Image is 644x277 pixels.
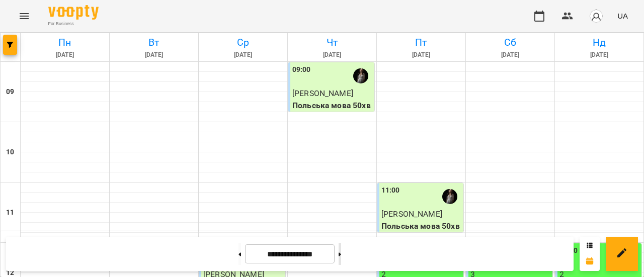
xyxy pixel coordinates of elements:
[292,100,372,123] p: Польська мова 50хв індив
[353,68,368,83] img: Олена Данюк
[289,35,375,50] h6: Чт
[381,185,400,196] label: 11:00
[292,64,311,75] label: 09:00
[556,35,642,50] h6: Нд
[617,11,628,21] span: UA
[589,9,603,23] img: avatar_s.png
[6,147,14,158] h6: 10
[111,35,197,50] h6: Вт
[22,50,108,60] h6: [DATE]
[200,50,286,60] h6: [DATE]
[378,50,464,60] h6: [DATE]
[22,35,108,50] h6: Пн
[613,7,632,25] button: UA
[556,50,642,60] h6: [DATE]
[48,5,99,20] img: Voopty Logo
[6,86,14,98] h6: 09
[467,50,553,60] h6: [DATE]
[48,21,99,27] span: For Business
[381,209,442,219] span: [PERSON_NAME]
[292,88,353,98] span: [PERSON_NAME]
[6,207,14,218] h6: 11
[378,35,464,50] h6: Пт
[200,35,286,50] h6: Ср
[12,4,36,28] button: Menu
[467,35,553,50] h6: Сб
[111,50,197,60] h6: [DATE]
[442,189,457,204] img: Олена Данюк
[289,50,375,60] h6: [DATE]
[381,220,461,244] p: Польська мова 50хв індив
